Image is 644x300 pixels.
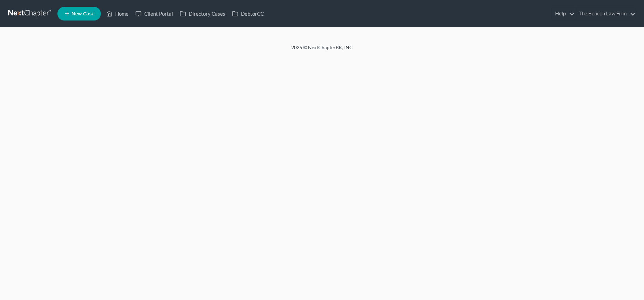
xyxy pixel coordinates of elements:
[132,8,176,20] a: Client Portal
[57,7,101,21] new-legal-case-button: New Case
[127,44,517,56] div: 2025 © NextChapterBK, INC
[575,8,635,20] a: The Beacon Law Firm
[229,8,267,20] a: DebtorCC
[552,8,575,20] a: Help
[103,8,132,20] a: Home
[176,8,229,20] a: Directory Cases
